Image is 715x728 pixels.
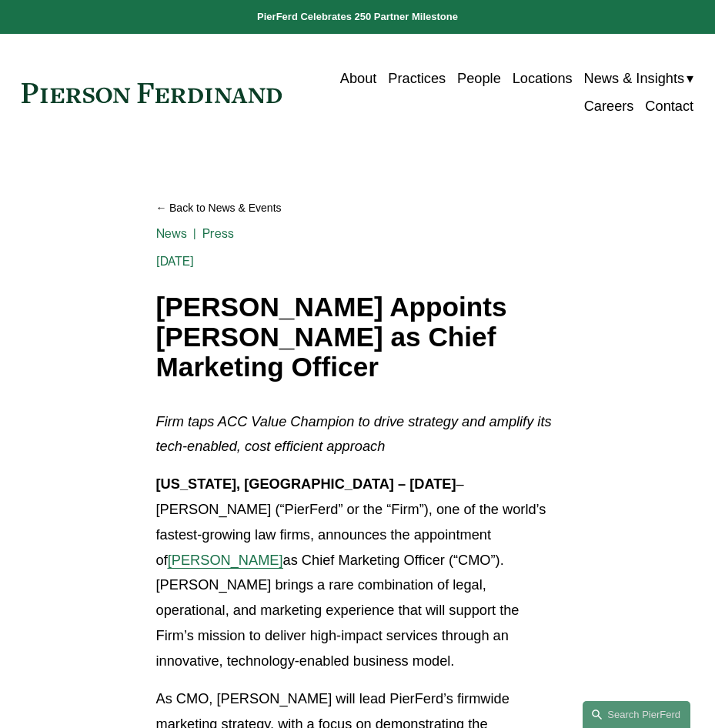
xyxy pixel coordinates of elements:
[584,66,685,92] span: News & Insights
[584,93,634,121] a: Careers
[645,93,693,121] a: Contact
[156,476,456,492] strong: [US_STATE], [GEOGRAPHIC_DATA] – [DATE]
[584,65,694,92] a: folder dropdown
[202,226,234,241] a: Press
[156,226,188,241] a: News
[156,472,560,674] p: – [PERSON_NAME] (“PierFerd” or the “Firm”), one of the world’s fastest-growing law firms, announc...
[168,553,283,568] a: [PERSON_NAME]
[156,195,560,221] a: Back to News & Events
[513,65,573,92] a: Locations
[156,254,195,269] span: [DATE]
[457,65,501,92] a: People
[156,292,560,382] h1: [PERSON_NAME] Appoints [PERSON_NAME] as Chief Marketing Officer
[156,414,556,455] em: Firm taps ACC Value Champion to drive strategy and amplify its tech-enabled, cost efficient approach
[340,65,377,92] a: About
[388,65,446,92] a: Practices
[583,701,690,728] a: Search this site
